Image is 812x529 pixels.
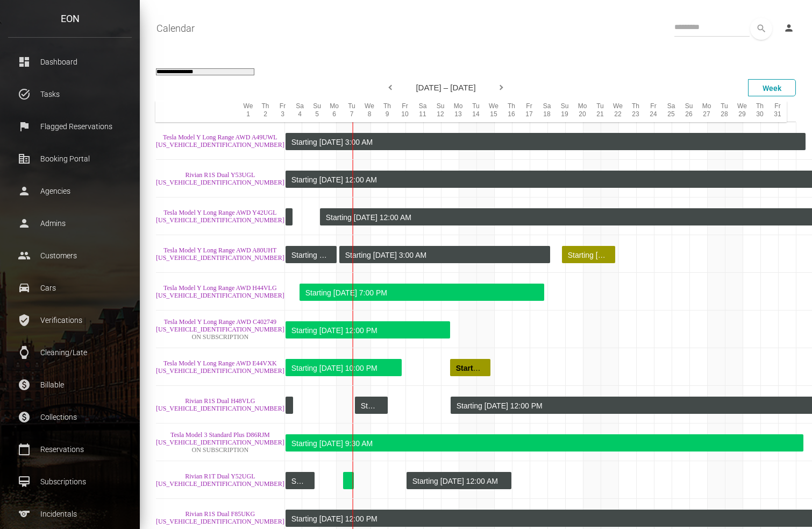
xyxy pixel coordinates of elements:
p: Tasks [16,86,124,102]
p: Flagged Reservations [16,118,124,135]
span: ON SUBSCRIPTION [191,446,248,454]
span: ON SUBSCRIPTION [191,333,248,341]
div: Mo 6 [325,101,343,122]
div: [DATE] – [DATE] [126,79,766,96]
a: people Customers [8,242,132,269]
a: Rivian R1S Dual F85UKG [US_VEHICLE_IDENTIFICATION_NUMBER] [156,510,284,525]
div: Starting [DATE] 12:00 AM [412,472,503,490]
p: Collections [16,409,124,425]
div: Su 19 [555,101,573,122]
div: Rented for 13 days, 20 hours by Jasmin jones . Current status is rental . [286,359,402,376]
div: Tu 28 [715,101,733,122]
p: Reservations [16,441,124,457]
div: We 29 [733,101,751,122]
a: flag Flagged Reservations [8,113,132,140]
div: Starting [DATE] 9:15 PM [291,246,328,264]
div: Su 5 [308,101,325,122]
a: paid Billable [8,371,132,398]
p: Incidentals [16,506,124,522]
div: Mo 13 [449,101,467,122]
div: We 8 [360,101,378,122]
div: Rented for 1 day by Admin Block . Current status is rental . [286,397,293,414]
a: Tesla Model Y Long Range AWD C402749 [US_VEHICLE_IDENTIFICATION_NUMBER] [156,318,284,333]
div: Sa 25 [662,101,680,122]
div: Starting [DATE] 12:00 PM [291,322,441,339]
div: Rented for 6 days by Admin Block . Current status is rental . [407,472,511,489]
div: Th 16 [502,101,520,122]
a: Rivian R1S Dual Y53UGL [US_VEHICLE_IDENTIFICATION_NUMBER] [156,171,284,186]
p: Verifications [16,312,124,328]
a: dashboard Dashboard [8,48,132,75]
div: Rented for 3 days by Benjamin Almeida . Current status is verified . [562,246,615,263]
div: Fr 24 [644,101,662,122]
div: Th 23 [626,101,644,122]
a: drive_eta Cars [8,274,132,301]
td: Tesla Model Y Long Range AWD Y42UGL 7SAYGDEE0PA187214 [156,198,285,235]
div: Fr 3 [274,101,291,122]
a: calendar_today Reservations [8,436,132,463]
a: Rivian R1S Dual H48VLG [US_VEHICLE_IDENTIFICATION_NUMBER] [156,397,284,412]
div: We 22 [609,101,626,122]
div: Rented for 15 hours by dante tobar . Current status is rental . [343,472,354,489]
p: Subscriptions [16,474,124,490]
div: Rented for 14 days by Gabriele Turchi . Current status is rental . [300,284,544,301]
div: Rented for 30 days by Jared Rodman . Current status is rental . [286,321,450,338]
div: We 15 [485,101,502,122]
p: Booking Portal [16,151,124,167]
a: Tesla Model Y Long Range AWD A80UHT [US_VEHICLE_IDENTIFICATION_NUMBER] [156,246,284,262]
div: Previous [384,80,395,96]
div: Rented for 7 days, 2 hours by Admin Block . Current status is rental . [286,246,337,263]
a: person Agencies [8,178,132,204]
a: Tesla Model Y Long Range AWD Y42UGL [US_VEHICLE_IDENTIFICATION_NUMBER] [156,209,284,224]
div: Starting [DATE] 3:00 AM [345,246,542,264]
div: Next [497,80,508,96]
div: Starting [DATE] 6:30 PM [568,246,607,264]
div: Fr 17 [520,101,538,122]
div: Su 26 [680,101,697,122]
div: Fr 31 [768,101,786,122]
div: Th 2 [257,101,274,122]
a: corporate_fare Booking Portal [8,145,132,172]
p: Agencies [16,183,124,199]
div: Rented for 8 days, 22 hours by Admin Block . Current status is rental . [286,208,293,225]
a: Tesla Model Y Long Range AWD E44VXK [US_VEHICLE_IDENTIFICATION_NUMBER] [156,359,284,375]
a: Tesla Model 3 Standard Plus D86RJM [US_VEHICLE_IDENTIFICATION_NUMBER] [156,431,284,446]
div: Starting [DATE] 3:00 AM [291,133,797,151]
a: paid Collections [8,404,132,431]
div: Starting [DATE] 10:00 AM [291,472,306,490]
td: Tesla Model 3 Standard Plus D86RJM 5YJ3E1EA5NF340338 ON SUBSCRIPTION [156,424,285,461]
div: Sa 4 [291,101,308,122]
a: Tesla Model Y Long Range AWD H44VLG [US_VEHICLE_IDENTIFICATION_NUMBER] [156,284,284,299]
a: Rivian R1T Dual Y52UGL [US_VEHICLE_IDENTIFICATION_NUMBER] [156,472,284,488]
div: Th 9 [378,101,396,122]
a: person Admins [8,210,132,237]
p: Dashboard [16,54,124,70]
div: Starting [DATE] 10:00 PM [291,359,393,377]
div: Tu 21 [591,101,609,122]
a: card_membership Subscriptions [8,468,132,495]
div: Tu 14 [467,101,485,122]
td: Tesla Model Y Long Range AWD C402749 7SAYGDEE4NF385696 ON SUBSCRIPTION [156,311,285,348]
p: Cleaning/Late [16,344,124,361]
div: Th 30 [751,101,768,122]
td: Tesla Model Y Long Range AWD A80UHT 7SAYGDEEXPF614207 [156,235,285,273]
div: Su 12 [431,101,449,122]
a: Calendar [156,15,195,42]
td: Tesla Model Y Long Range AWD E44VXK 7SAYGDEE4NF480274 [156,348,285,386]
div: Starting [DATE] 7:00 PM [305,284,536,301]
i: search [750,18,772,40]
a: Tesla Model Y Long Range AWD A49UWL [US_VEHICLE_IDENTIFICATION_NUMBER] [156,133,284,149]
p: Admins [16,215,124,231]
i: person [783,23,794,33]
div: Sa 11 [414,101,431,122]
div: Rented for 2 days, 7 hours by Matthew Koren . Current status is verified . [450,359,490,376]
div: Tu 7 [343,101,360,122]
div: Rented for 30 days by Carlton Cohen . Current status is rental . [286,434,803,452]
strong: Starting [DATE] 11:00 AM [456,364,546,372]
a: watch Cleaning/Late [8,339,132,366]
td: Rivian R1S Dual H48VLG 7PDSGABA3PN018515 [156,386,285,424]
a: person [775,18,804,39]
p: Customers [16,248,124,264]
div: Rented for 1 day, 22 hours by Admin Block . Current status is rental . [355,397,388,414]
div: Week [748,79,796,96]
